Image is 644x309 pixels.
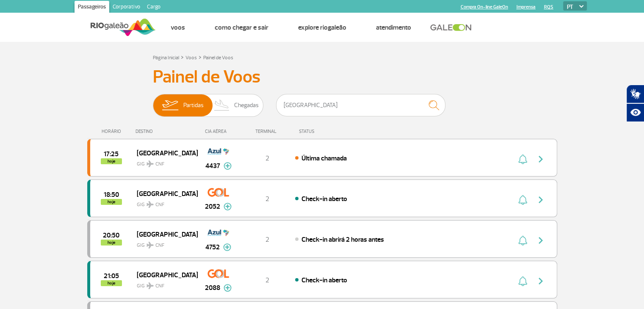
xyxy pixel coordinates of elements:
img: slider-embarque [157,94,183,116]
span: 4752 [205,242,220,252]
img: destiny_airplane.svg [146,160,154,167]
span: GIG [137,156,191,168]
span: [GEOGRAPHIC_DATA] [137,269,191,280]
img: seta-direita-painel-voo.svg [536,154,546,164]
span: Chegadas [234,94,259,116]
img: slider-desembarque [210,94,235,116]
span: [GEOGRAPHIC_DATA] [137,147,191,158]
h3: Painel de Voos [153,66,492,88]
span: 2025-09-25 21:05:00 [104,273,119,279]
img: mais-info-painel-voo.svg [223,243,231,251]
img: destiny_airplane.svg [146,242,154,248]
span: hoje [101,199,122,205]
span: 4437 [205,161,220,171]
span: 2088 [205,283,220,293]
a: Imprensa [517,4,536,10]
span: GIG [137,237,191,249]
span: [GEOGRAPHIC_DATA] [137,229,191,240]
span: Partidas [183,94,204,116]
span: 2 [265,195,269,203]
span: CNF [155,160,164,168]
img: destiny_airplane.svg [146,201,154,208]
span: Check-in abrirá 2 horas antes [301,235,384,244]
img: destiny_airplane.svg [146,282,154,289]
a: Voos [185,55,197,61]
div: STATUS [295,129,364,134]
a: > [181,52,184,62]
img: sino-painel-voo.svg [518,195,527,205]
div: Plugin de acessibilidade da Hand Talk. [626,85,644,122]
a: Explore RIOgaleão [298,23,346,32]
span: Check-in aberto [301,195,347,203]
img: sino-painel-voo.svg [518,276,527,286]
a: Página Inicial [153,55,179,61]
img: mais-info-painel-voo.svg [224,162,232,170]
span: hoje [101,158,122,164]
a: Painel de Voos [203,55,233,61]
a: Compra On-line GaleOn [461,4,508,10]
img: mais-info-painel-voo.svg [224,203,232,210]
span: CNF [155,242,164,249]
div: CIA AÉREA [197,129,240,134]
a: RQS [544,4,553,10]
img: seta-direita-painel-voo.svg [536,276,546,286]
img: seta-direita-painel-voo.svg [536,235,546,246]
span: Check-in aberto [301,276,347,284]
img: sino-painel-voo.svg [518,235,527,246]
span: GIG [137,278,191,290]
img: sino-painel-voo.svg [518,154,527,164]
span: GIG [137,196,191,209]
span: 2025-09-25 18:50:00 [104,192,119,198]
span: hoje [101,280,122,286]
a: > [199,52,202,62]
span: 2 [265,235,269,244]
button: Abrir tradutor de língua de sinais. [626,85,644,103]
span: hoje [101,240,122,246]
img: mais-info-painel-voo.svg [224,284,232,292]
a: Como chegar e sair [215,23,268,32]
span: 2 [265,276,269,284]
span: CNF [155,201,164,209]
span: [GEOGRAPHIC_DATA] [137,188,191,199]
a: Cargo [144,1,164,14]
a: Corporativo [109,1,144,14]
a: Atendimento [376,23,411,32]
span: 2 [265,154,269,163]
span: 2052 [205,201,220,212]
div: HORÁRIO [90,129,136,134]
a: Voos [171,23,185,32]
input: Voo, cidade ou cia aérea [276,94,445,116]
div: TERMINAL [240,129,295,134]
a: Passageiros [75,1,109,14]
div: DESTINO [135,129,197,134]
span: Última chamada [301,154,347,163]
span: CNF [155,282,164,290]
span: 2025-09-25 17:25:00 [104,151,119,157]
img: seta-direita-painel-voo.svg [536,195,546,205]
button: Abrir recursos assistivos. [626,103,644,122]
span: 2025-09-25 20:50:00 [103,232,119,238]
